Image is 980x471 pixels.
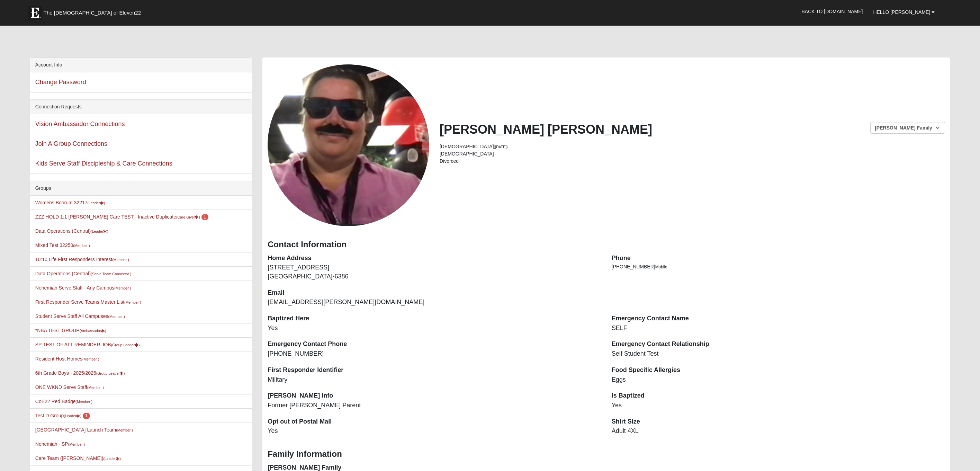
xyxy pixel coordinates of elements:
a: ONE WKND Serve Staff(Member ) [35,384,104,390]
small: (Member ) [108,314,125,319]
small: (Leader ) [103,456,121,461]
small: (Group Leader ) [111,343,140,347]
a: CoE22 Red Badge(Member ) [35,399,92,404]
a: [GEOGRAPHIC_DATA] Launch Team(Member ) [35,427,133,433]
h2: [PERSON_NAME] [PERSON_NAME] [440,122,945,137]
li: [DEMOGRAPHIC_DATA] [440,143,945,150]
dt: Food Specific Allergies [612,366,945,375]
li: [DEMOGRAPHIC_DATA] [440,150,945,158]
a: Kids Serve Staff Discipleship & Care Connections [35,160,172,167]
a: First Responder Serve Teams Master List(Member ) [35,299,141,305]
small: ([DATE]) [494,145,508,149]
img: Eleven22 logo [28,6,42,20]
dt: Phone [612,254,945,263]
span: The [DEMOGRAPHIC_DATA] of Eleven22 [44,9,141,16]
dt: Shirt Size [612,417,945,426]
small: (Member ) [73,243,90,248]
a: Vision Ambassador Connections [35,121,125,127]
dt: First Responder Identifier [268,366,601,375]
dt: Opt out of Postal Mail [268,417,601,426]
dd: [PHONE_NUMBER] [268,349,601,358]
a: Nehemiah - SP(Member ) [35,441,85,447]
li: Divorced [440,158,945,165]
a: Care Team ([PERSON_NAME])(Leader) [35,455,121,461]
dd: Self Student Test [612,349,945,358]
small: (Leader ) [91,229,108,233]
dd: Yes [268,427,601,436]
dt: Is Baptized [612,391,945,400]
dd: Former [PERSON_NAME] Parent [268,401,601,410]
dt: Email [268,288,601,297]
a: Change Password [35,79,86,86]
small: (Member ) [124,300,141,304]
dd: SELF [612,324,945,333]
dt: Emergency Contact Name [612,314,945,323]
dt: Home Address [268,254,601,263]
small: (Ambassador ) [80,329,106,333]
dd: Yes [268,324,601,333]
a: 6th Grade Boys - 2025/2026(Group Leader) [35,370,125,376]
small: (Leader ) [88,201,105,205]
dd: Yes [612,401,945,410]
a: Join A Group Connections [35,140,107,147]
dd: [STREET_ADDRESS] [GEOGRAPHIC_DATA]-6386 [268,263,601,281]
div: Connection Requests [30,100,252,114]
small: (Leader ) [64,414,81,418]
small: (Member ) [87,385,104,390]
h3: Family Information [268,449,945,459]
a: Back to [DOMAIN_NAME] [797,3,868,20]
li: [PHONE_NUMBER] [612,263,945,270]
div: Groups [30,181,252,196]
dd: Adult 4XL [612,427,945,436]
a: Resident Host Homes(Member ) [35,356,99,362]
span: number of pending members [83,413,90,419]
a: 10:10 Life First Responders Interest(Member ) [35,257,129,262]
small: (Member ) [82,357,99,361]
small: (Serve Team Connector ) [91,272,131,276]
dt: Emergency Contact Phone [268,340,601,349]
a: SP TEST OF ATT REMINDER JOB(Group Leader) [35,342,140,347]
a: Data Operations (Central)(Leader) [35,228,108,234]
small: (Member ) [76,400,92,404]
dt: Emergency Contact Relationship [612,340,945,349]
div: Account Info [30,58,252,72]
a: Hello [PERSON_NAME] [868,3,940,21]
a: Test D Group(Leader) 1 [35,413,90,418]
dd: Military [268,375,601,384]
dt: [PERSON_NAME] Info [268,391,601,400]
small: (Member ) [112,258,129,262]
a: Womens Boorum 32217(Leader) [35,200,105,205]
span: Hello [PERSON_NAME] [873,9,930,15]
a: The [DEMOGRAPHIC_DATA] of Eleven22 [25,2,163,20]
a: *NBA TEST GROUP(Ambassador) [35,328,106,333]
small: (Member ) [114,286,131,290]
a: View Fullsize Photo [268,64,429,226]
a: Data Operations (Central)(Serve Team Connector ) [35,271,131,276]
span: number of pending members [201,214,209,220]
dd: [EMAIL_ADDRESS][PERSON_NAME][DOMAIN_NAME] [268,298,601,307]
dd: Eggs [612,375,945,384]
a: Student Serve Staff All Campuses(Member ) [35,313,125,319]
a: Mixed Test 32250(Member ) [35,242,90,248]
a: ZZZ HOLD 1:1 [PERSON_NAME] Care TEST - Inactive Duplicate(Care Giver) 1 [35,214,209,220]
dt: Baptized Here [268,314,601,323]
h3: Contact Information [268,240,945,250]
small: (Group Leader ) [96,371,125,375]
a: Nehemiah Serve Staff - Any Campus(Member ) [35,285,131,291]
small: (Member ) [116,428,133,432]
small: (Care Giver ) [176,215,200,219]
span: Mobile [655,265,667,269]
small: (Member ) [68,442,85,446]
